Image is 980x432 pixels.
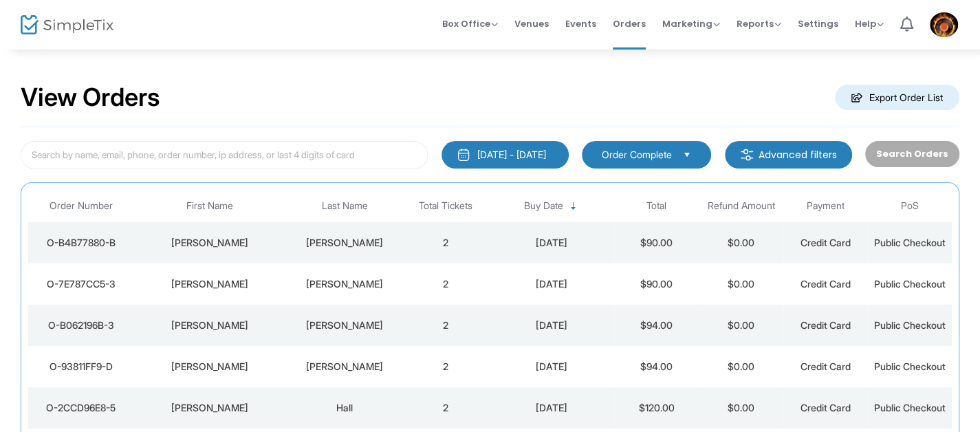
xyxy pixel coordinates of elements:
[602,148,672,162] span: Order Complete
[21,141,428,169] input: Search by name, email, phone, order number, ip address, or last 4 digits of card
[798,6,838,41] span: Settings
[800,278,850,290] span: Credit Card
[404,263,488,305] td: 2
[477,148,546,162] div: [DATE] - [DATE]
[614,387,699,429] td: $120.00
[614,263,699,305] td: $90.00
[662,17,720,30] span: Marketing
[614,190,699,222] th: Total
[321,200,367,212] span: Last Name
[699,346,783,387] td: $0.00
[289,360,400,374] div: Beasley
[614,222,699,263] td: $90.00
[289,236,400,250] div: Fisher
[491,360,611,374] div: 8/22/2025
[725,141,852,169] m-button: Advanced filters
[800,402,850,413] span: Credit Card
[491,277,611,291] div: 8/23/2025
[699,190,783,222] th: Refund Amount
[32,360,130,374] div: O-93811FF9-D
[137,318,282,332] div: Angela
[699,387,783,429] td: $0.00
[32,236,130,250] div: O-B4B77880-B
[874,360,946,372] span: Public Checkout
[137,277,282,291] div: Shelia
[289,401,400,415] div: Hall
[186,200,233,212] span: First Name
[614,346,699,387] td: $94.00
[800,319,850,331] span: Credit Card
[32,318,130,332] div: O-B062196B-3
[614,305,699,346] td: $94.00
[874,319,946,331] span: Public Checkout
[874,402,946,413] span: Public Checkout
[806,200,844,212] span: Payment
[699,305,783,346] td: $0.00
[491,318,611,332] div: 8/23/2025
[699,263,783,305] td: $0.00
[289,318,400,332] div: Johnson
[740,148,754,162] img: filter
[404,305,488,346] td: 2
[565,6,596,41] span: Events
[442,141,569,169] button: [DATE] - [DATE]
[677,147,697,162] button: Select
[404,387,488,429] td: 2
[491,236,611,250] div: 8/24/2025
[21,83,160,113] h2: View Orders
[800,237,850,248] span: Credit Card
[800,360,850,372] span: Credit Card
[442,17,498,30] span: Box Office
[699,222,783,263] td: $0.00
[50,200,113,212] span: Order Number
[523,200,563,212] span: Buy Date
[613,6,646,41] span: Orders
[835,85,959,110] m-button: Export Order List
[404,346,488,387] td: 2
[32,401,130,415] div: O-2CCD96E8-5
[874,237,946,248] span: Public Checkout
[137,401,282,415] div: Karen
[404,222,488,263] td: 2
[567,201,578,212] span: Sortable
[874,278,946,290] span: Public Checkout
[137,360,282,374] div: William
[32,277,130,291] div: O-7E787CC5-3
[491,401,611,415] div: 8/22/2025
[901,200,919,212] span: PoS
[855,17,884,30] span: Help
[404,190,488,222] th: Total Tickets
[737,17,781,30] span: Reports
[457,148,470,162] img: monthly
[289,277,400,291] div: Rowland
[137,236,282,250] div: Kenneth
[514,6,549,41] span: Venues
